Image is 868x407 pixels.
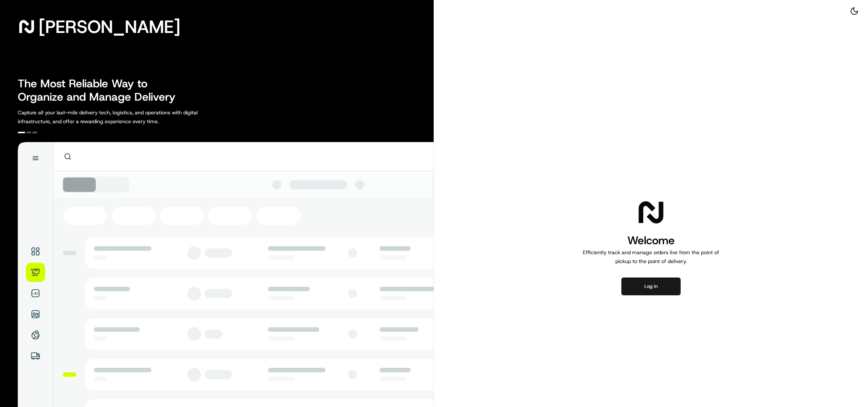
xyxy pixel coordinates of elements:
[18,108,231,126] p: Capture all your last-mile delivery tech, logistics, and operations with digital infrastructure, ...
[580,233,722,248] h1: Welcome
[39,19,180,34] span: [PERSON_NAME]
[18,77,184,104] h2: The Most Reliable Way to Organize and Manage Delivery
[580,248,722,266] p: Efficiently track and manage orders live from the point of pickup to the point of delivery.
[621,277,681,295] button: Log in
